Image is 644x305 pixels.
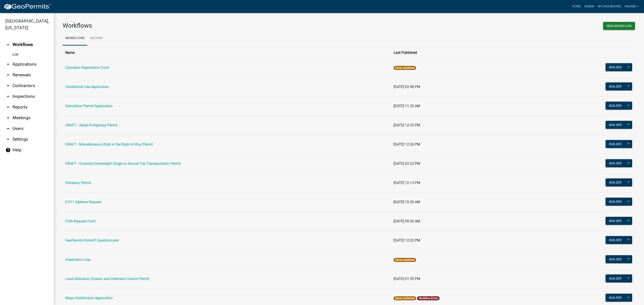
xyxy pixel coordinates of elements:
[606,63,625,71] button: Builder
[394,142,420,146] span: [DATE] 12:26 PM
[394,238,420,242] span: [DATE] 12:02 PM
[394,200,420,204] span: [DATE] 10:35 AM
[606,255,625,263] button: Builder
[606,102,625,110] button: Builder
[65,161,181,166] a: DRAFT - Oversize/Overweight Single or Annual Trip Transportation Permit
[623,2,640,11] a: Maame
[606,82,625,90] button: Builder
[570,2,583,11] a: Home
[603,22,635,30] button: New Workflow
[63,22,345,29] h3: Workflows
[65,219,96,223] a: FOIA Request Form
[5,72,11,78] i: arrow_drop_down
[65,85,109,89] a: Conditional Use Application
[394,66,416,70] span: Never published
[606,198,625,206] button: Builder
[65,65,109,70] a: Cannabis Registration Form
[596,2,623,11] a: My Dashboard
[63,47,391,58] th: Name
[394,181,420,185] span: [DATE] 12:13 PM
[419,297,438,300] a: Workflow Errors
[5,147,11,153] i: help
[394,219,420,223] span: [DATE] 09:36 AM
[394,296,416,300] span: Never published
[65,277,149,281] a: Land Alteration, Erosion and Sediment Control Permit
[5,83,11,88] i: arrow_drop_down
[606,217,625,225] button: Builder
[5,94,11,99] i: arrow_drop_down
[606,178,625,186] button: Builder
[5,137,11,142] i: arrow_drop_down
[87,31,106,46] a: Archive
[65,257,91,262] a: Inspection Loop
[65,296,113,300] a: Major Subdivision Application
[65,123,118,127] a: DRAFT - Adopt-A-Highway Permit
[5,62,11,67] i: arrow_drop_down
[606,159,625,167] button: Builder
[391,47,547,58] th: Last Published
[394,277,420,281] span: [DATE] 01:55 PM
[65,142,153,146] a: DRAFT - Miscellaneous Work in the Right-of-Way Permit
[65,104,112,108] a: Demolition Permit Application
[65,200,102,204] a: E-911 Address Request
[65,238,119,242] a: GeoPermits Kickoff Questionnaire
[606,274,625,282] button: Builder
[606,294,625,302] button: Builder
[606,236,625,244] button: Builder
[394,85,420,89] span: [DATE] 02:48 PM
[5,104,11,110] i: arrow_drop_down
[394,104,420,108] span: [DATE] 11:35 AM
[5,126,11,131] i: arrow_drop_down
[5,42,11,47] i: arrow_drop_up
[65,181,91,185] a: Driveway Permit
[583,2,596,11] a: Admin
[394,123,420,127] span: [DATE] 12:35 PM
[63,31,87,46] a: Workflows
[5,115,11,121] i: arrow_drop_down
[606,140,625,148] button: Builder
[606,121,625,129] button: Builder
[394,258,416,262] span: Never published
[394,161,420,166] span: [DATE] 02:22 PM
